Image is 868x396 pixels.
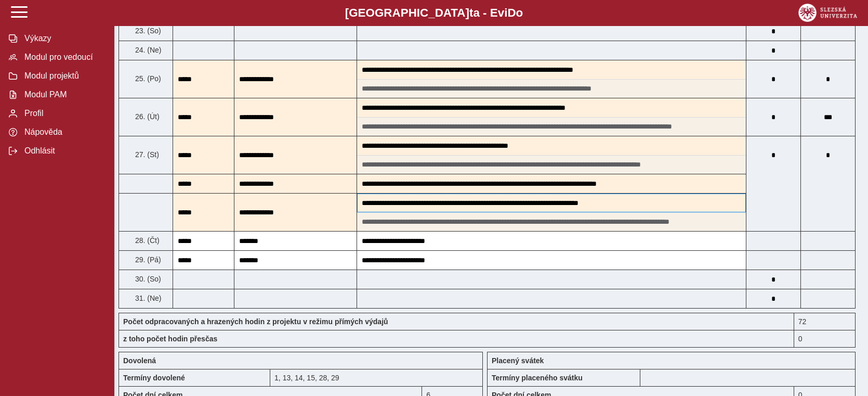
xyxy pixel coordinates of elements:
[133,46,162,54] span: 24. (Ne)
[133,294,162,302] span: 31. (Ne)
[123,356,156,365] b: Dovolená
[21,90,106,99] span: Modul PAM
[492,374,583,382] b: Termíny placeného svátku
[21,71,106,81] span: Modul projektů
[133,74,161,83] span: 25. (Po)
[516,6,523,19] span: o
[21,109,106,118] span: Profil
[492,356,544,365] b: Placený svátek
[123,374,185,382] b: Termíny dovolené
[133,256,161,264] span: 29. (Pá)
[21,34,106,43] span: Výkazy
[133,112,160,121] span: 26. (Út)
[794,330,856,348] div: 0
[21,127,106,137] span: Nápověda
[798,4,857,22] img: logo_web_su.png
[31,6,837,20] b: [GEOGRAPHIC_DATA] a - Evi
[133,27,161,35] span: 23. (So)
[21,146,106,156] span: Odhlásit
[133,275,161,283] span: 30. (So)
[21,53,106,62] span: Modul pro vedoucí
[507,6,516,19] span: D
[123,317,388,326] b: Počet odpracovaných a hrazených hodin z projektu v režimu přímých výdajů
[270,369,483,386] div: 1, 13, 14, 15, 28, 29
[133,236,160,245] span: 28. (Čt)
[123,335,217,343] b: z toho počet hodin přesčas
[469,6,473,19] span: t
[794,313,856,330] div: 72
[133,150,159,159] span: 27. (St)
